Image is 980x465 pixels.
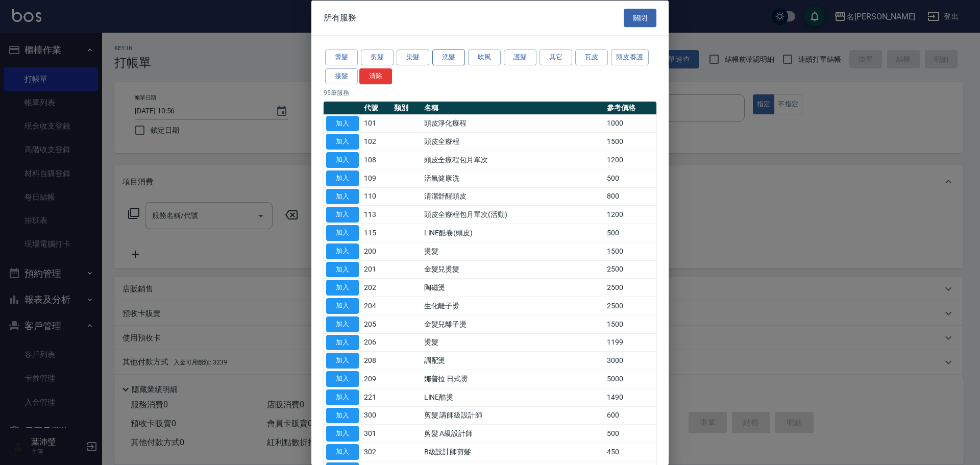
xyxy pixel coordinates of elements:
td: 金髮兒離子燙 [422,315,604,333]
button: 加入 [326,170,359,186]
td: 600 [604,406,656,425]
button: 剪髮 [361,50,394,65]
button: 加入 [326,261,359,277]
td: 113 [361,205,391,224]
td: 頭皮全療程包月單次 [422,151,604,169]
td: 1199 [604,333,656,352]
td: 221 [361,388,391,406]
td: 1500 [604,132,656,151]
td: 450 [604,443,656,461]
td: 燙髮 [422,242,604,260]
button: 接髮 [325,68,358,84]
button: 燙髮 [325,50,358,65]
td: 500 [604,424,656,443]
button: 加入 [326,207,359,223]
button: 加入 [326,389,359,405]
td: 剪髮 講師級設計師 [422,406,604,425]
td: 5000 [604,370,656,388]
td: 101 [361,114,391,133]
button: 加入 [326,115,359,131]
button: 加入 [326,152,359,168]
button: 頭皮養護 [611,50,649,65]
p: 95 筆服務 [324,88,656,97]
button: 加入 [326,316,359,332]
button: 護髮 [504,50,536,65]
td: 2500 [604,278,656,297]
td: 頭皮全療程包月單次(活動) [422,205,604,224]
button: 加入 [326,243,359,259]
td: 110 [361,187,391,206]
button: 加入 [326,444,359,460]
td: 115 [361,224,391,242]
button: 加入 [326,134,359,150]
td: 金髮兒燙髮 [422,260,604,279]
th: 代號 [361,101,391,114]
button: 加入 [326,426,359,442]
td: 205 [361,315,391,333]
td: 202 [361,278,391,297]
button: 瓦皮 [575,50,608,65]
button: 加入 [326,371,359,387]
button: 其它 [540,50,572,65]
td: 剪髮 A級設計師 [422,424,604,443]
td: 1500 [604,242,656,260]
td: 2500 [604,260,656,279]
td: 102 [361,132,391,151]
td: B級設計師剪髮 [422,443,604,461]
button: 加入 [326,188,359,204]
td: 500 [604,224,656,242]
td: 1200 [604,205,656,224]
td: 生化離子燙 [422,297,604,315]
td: 清潔舒醒頭皮 [422,187,604,206]
td: 301 [361,424,391,443]
button: 加入 [326,334,359,350]
button: 加入 [326,407,359,423]
td: 1500 [604,315,656,333]
button: 染髮 [397,50,429,65]
td: 頭皮全療程 [422,132,604,151]
button: 加入 [326,225,359,241]
td: 3000 [604,351,656,370]
td: 1000 [604,114,656,133]
span: 所有服務 [324,12,356,22]
td: LINE酷卷(頭皮) [422,224,604,242]
button: 洗髮 [432,50,465,65]
button: 加入 [326,298,359,314]
th: 參考價格 [604,101,656,114]
td: 200 [361,242,391,260]
td: 300 [361,406,391,425]
td: 500 [604,169,656,187]
th: 類別 [391,101,422,114]
td: LINE酷燙 [422,388,604,406]
td: 302 [361,443,391,461]
td: 1490 [604,388,656,406]
td: 頭皮淨化療程 [422,114,604,133]
button: 關閉 [624,8,656,27]
button: 清除 [359,68,392,84]
td: 204 [361,297,391,315]
td: 208 [361,351,391,370]
td: 調配燙 [422,351,604,370]
button: 加入 [326,353,359,369]
th: 名稱 [422,101,604,114]
td: 2500 [604,297,656,315]
td: 陶磁燙 [422,278,604,297]
td: 109 [361,169,391,187]
button: 加入 [326,280,359,296]
td: 娜普拉 日式燙 [422,370,604,388]
td: 燙髮 [422,333,604,352]
td: 108 [361,151,391,169]
td: 209 [361,370,391,388]
td: 1200 [604,151,656,169]
button: 吹風 [468,50,501,65]
td: 206 [361,333,391,352]
td: 201 [361,260,391,279]
td: 800 [604,187,656,206]
td: 活氧健康洗 [422,169,604,187]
